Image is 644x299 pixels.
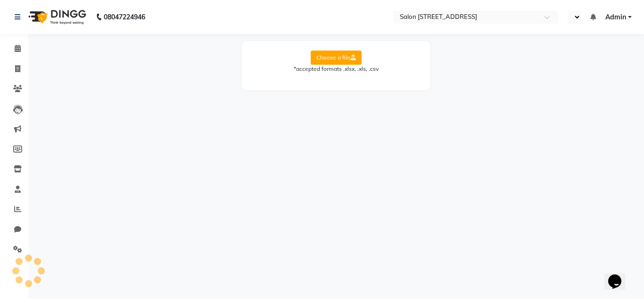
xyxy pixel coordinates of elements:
b: 08047224946 [104,4,145,30]
span: Admin [605,12,626,22]
img: logo [24,4,89,30]
div: *accepted formats .xlsx, .xls, .csv [251,65,421,73]
iframe: chat widget [604,261,635,290]
label: Choose a file [311,51,362,65]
